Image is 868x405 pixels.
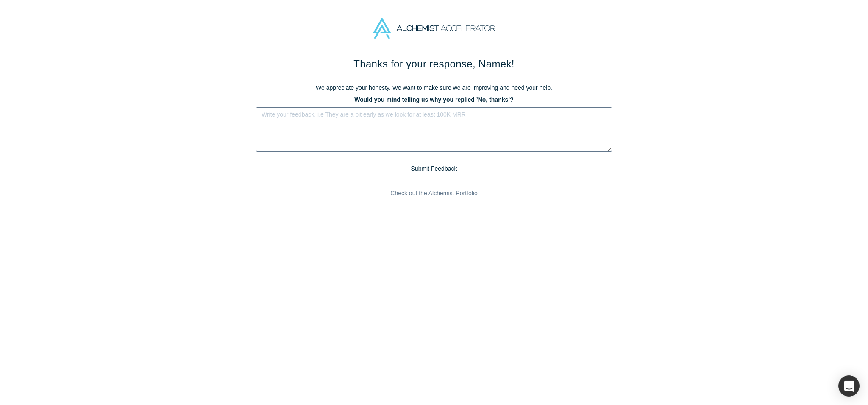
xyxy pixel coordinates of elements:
b: Would you mind telling us why you replied ’No, thanks’? [354,96,513,103]
a: Check out the Alchemist Portfolio [384,186,484,201]
p: We appreciate your honesty. We want to make sure we are improving and need your help. [256,83,612,92]
img: Alchemist Accelerator Logo [373,18,495,39]
h1: Thanks for your response, Namek! [256,56,612,72]
button: Submit Feedback [408,164,460,174]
